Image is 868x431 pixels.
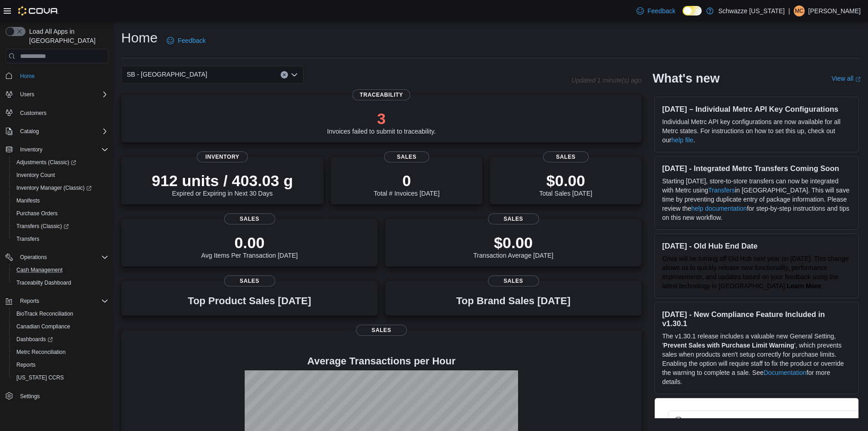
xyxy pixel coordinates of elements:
[663,342,794,349] strong: Prevent Sales with Purchase Limit Warning
[13,347,69,358] a: Metrc Reconciliation
[16,89,38,100] button: Users
[20,393,40,400] span: Settings
[16,348,66,356] span: Metrc Reconciliation
[9,333,112,346] a: Dashboards
[2,143,112,156] button: Inventory
[152,171,293,197] div: Expired or Expiring in Next 30 Days
[20,73,35,80] span: Home
[855,77,861,82] svg: External link
[224,275,275,286] span: Sales
[13,265,108,275] span: Cash Management
[178,36,205,45] span: Feedback
[832,75,861,82] a: View allExternal link
[121,29,158,47] h1: Home
[633,2,679,20] a: Feedback
[13,334,108,345] span: Dashboards
[571,77,642,84] p: Updated 1 minute(s) ago
[5,65,108,426] nav: Complex example
[16,323,70,330] span: Canadian Compliance
[188,296,311,306] h3: Top Product Sales [DATE]
[13,265,66,275] a: Cash Management
[356,325,407,336] span: Sales
[9,358,112,371] button: Reports
[13,372,67,383] a: [US_STATE] CCRS
[473,234,554,252] p: $0.00
[671,136,693,144] a: help file
[788,5,790,16] p: |
[708,187,735,194] a: Transfers
[16,159,76,166] span: Adjustments (Classic)
[9,220,112,233] a: Transfers (Classic)
[13,221,108,232] span: Transfers (Classic)
[543,151,589,162] span: Sales
[16,266,62,274] span: Cash Management
[488,213,539,224] span: Sales
[2,69,112,82] button: Home
[16,144,46,155] button: Inventory
[374,171,439,190] p: 0
[13,234,43,244] a: Transfers
[691,205,747,212] a: help documentation
[13,321,108,332] span: Canadian Compliance
[795,5,804,16] span: MC
[16,144,108,155] span: Inventory
[9,346,112,358] button: Metrc Reconciliation
[13,347,108,358] span: Metrc Reconciliation
[9,169,112,182] button: Inventory Count
[9,156,112,169] a: Adjustments (Classic)
[16,223,69,230] span: Transfers (Classic)
[662,310,851,328] h3: [DATE] - New Compliance Feature Included in v1.30.1
[20,297,39,305] span: Reports
[16,197,40,204] span: Manifests
[794,5,805,16] div: Michael Cornelius
[16,252,51,263] button: Operations
[16,296,108,306] span: Reports
[128,356,634,367] h4: Average Transactions per Hour
[652,71,719,86] h2: What's new
[20,109,46,117] span: Customers
[20,91,34,98] span: Users
[16,310,73,317] span: BioTrack Reconciliation
[787,282,821,290] a: Learn More
[13,170,108,181] span: Inventory Count
[20,128,39,135] span: Catalog
[16,252,108,263] span: Operations
[2,389,112,403] button: Settings
[13,182,95,193] a: Inventory Manager (Classic)
[13,359,108,370] span: Reports
[16,184,92,192] span: Inventory Manager (Classic)
[13,208,62,219] a: Purchase Orders
[9,371,112,384] button: [US_STATE] CCRS
[374,171,439,197] div: Total # Invoices [DATE]
[662,117,851,145] p: Individual Metrc API key configurations are now available for all Metrc states. For instructions ...
[647,6,675,16] span: Feedback
[16,126,108,137] span: Catalog
[13,308,77,319] a: BioTrack Reconciliation
[16,71,38,82] a: Home
[224,213,275,224] span: Sales
[327,109,436,135] div: Invoices failed to submit to traceability.
[9,194,112,207] button: Manifests
[488,275,539,286] span: Sales
[9,276,112,289] button: Traceabilty Dashboard
[662,332,851,386] p: The v1.30.1 release includes a valuable new General Setting, ' ', which prevents sales when produ...
[2,88,112,101] button: Users
[26,27,108,45] span: Load All Apps in [GEOGRAPHIC_DATA]
[2,295,112,307] button: Reports
[9,182,112,194] a: Inventory Manager (Classic)
[662,255,848,290] span: Cova will be turning off Old Hub next year on [DATE]. This change allows us to quickly release ne...
[20,254,47,261] span: Operations
[16,108,50,119] a: Customers
[683,16,683,16] span: Dark Mode
[13,182,108,193] span: Inventory Manager (Classic)
[16,361,36,369] span: Reports
[16,171,55,179] span: Inventory Count
[163,31,209,50] a: Feedback
[9,207,112,220] button: Purchase Orders
[808,5,861,16] p: [PERSON_NAME]
[2,106,112,119] button: Customers
[9,320,112,333] button: Canadian Compliance
[662,177,851,222] p: Starting [DATE], store-to-store transfers can now be integrated with Metrc using in [GEOGRAPHIC_D...
[16,390,108,402] span: Settings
